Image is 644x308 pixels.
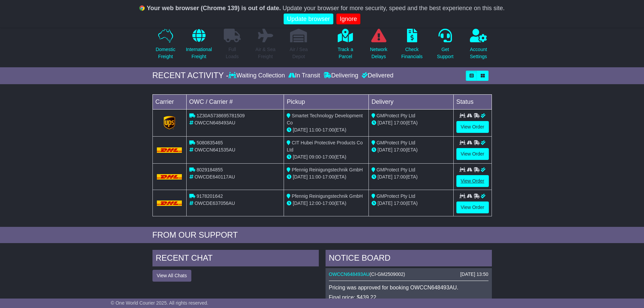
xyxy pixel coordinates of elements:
[186,28,212,64] a: InternationalFreight
[378,120,392,125] span: [DATE]
[293,174,308,180] span: [DATE]
[322,72,360,79] div: Delivering
[256,46,276,60] p: Air & Sea Freight
[152,250,319,268] div: RECENT CHAT
[394,147,406,152] span: 17:00
[152,94,186,109] td: Carrier
[196,193,223,199] span: 9178201642
[370,46,387,60] p: Network Delays
[378,200,392,206] span: [DATE]
[456,202,489,213] a: View Order
[194,147,235,152] span: OWCCN641535AU
[336,14,360,25] a: Ignore
[401,28,423,64] a: CheckFinancials
[152,230,492,240] div: FROM OUR SUPPORT
[470,46,487,60] p: Account Settings
[155,28,175,64] a: DomesticFreight
[309,127,321,133] span: 11:00
[152,71,229,80] div: RECENT ACTIVITY -
[394,200,406,206] span: 17:00
[377,140,415,145] span: GMProtect Pty Ltd
[229,72,286,79] div: Waiting Collection
[224,46,241,60] p: Full Loads
[186,94,284,109] td: OWC / Carrier #
[372,146,451,153] div: (ETA)
[194,174,235,180] span: OWCDE640117AU
[164,116,175,129] img: GetCarrierServiceLogo
[290,46,308,60] p: Air / Sea Depot
[470,28,487,64] a: AccountSettings
[157,147,182,153] img: DHL.png
[196,113,244,118] span: 1Z30A5738695781509
[186,46,212,60] p: International Freight
[157,200,182,206] img: DHL.png
[329,284,488,291] p: Pricing was approved for booking OWCCN648493AU.
[337,28,354,64] a: Track aParcel
[287,140,363,152] span: CIT Hubei Protective Products Co Ltd
[401,46,423,60] p: Check Financials
[293,200,308,206] span: [DATE]
[152,270,191,282] button: View All Chats
[323,200,334,206] span: 17:00
[293,154,308,160] span: [DATE]
[372,119,451,126] div: (ETA)
[456,175,489,187] a: View Order
[292,167,363,172] span: Pfennig Reinigungstechnik GmbH
[456,148,489,160] a: View Order
[284,14,333,25] a: Update browser
[196,140,223,145] span: 5080835465
[368,94,453,109] td: Delivery
[377,113,415,118] span: GMProtect Pty Ltd
[394,120,406,125] span: 17:00
[377,167,415,172] span: GMProtect Pty Ltd
[369,28,387,64] a: NetworkDelays
[378,174,392,180] span: [DATE]
[309,200,321,206] span: 12:00
[284,94,369,109] td: Pickup
[323,127,334,133] span: 17:00
[372,173,451,181] div: (ETA)
[378,147,392,152] span: [DATE]
[147,5,281,11] b: Your web browser (Chrome 139) is out of date.
[309,154,321,160] span: 09:00
[287,200,366,207] div: - (ETA)
[194,200,235,206] span: OWCDE637056AU
[156,46,175,60] p: Domestic Freight
[326,250,492,268] div: NOTICE BOARD
[196,167,223,172] span: 8029184855
[287,173,366,181] div: - (ETA)
[329,271,488,277] div: ( )
[453,94,492,109] td: Status
[309,174,321,180] span: 11:00
[287,113,363,125] span: Smartet Technology Development Co
[323,174,334,180] span: 17:00
[292,193,363,199] span: Pfennig Reinigungstechnik GmbH
[338,46,353,60] p: Track a Parcel
[329,294,488,301] p: Final price: $439.22.
[372,200,451,207] div: (ETA)
[377,193,415,199] span: GMProtect Pty Ltd
[287,72,322,79] div: In Transit
[437,46,453,60] p: Get Support
[293,127,308,133] span: [DATE]
[323,154,334,160] span: 17:00
[194,120,235,125] span: OWCCN648493AU
[371,271,404,277] span: CI-GM2509002
[283,5,505,11] span: Update your browser for more security, speed and the best experience on this site.
[456,121,489,133] a: View Order
[157,174,182,180] img: DHL.png
[329,271,370,277] a: OWCCN648493AU
[394,174,406,180] span: 17:00
[287,126,366,134] div: - (ETA)
[287,153,366,161] div: - (ETA)
[111,300,209,306] span: © One World Courier 2025. All rights reserved.
[360,72,393,79] div: Delivered
[460,271,488,277] div: [DATE] 13:50
[436,28,454,64] a: GetSupport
